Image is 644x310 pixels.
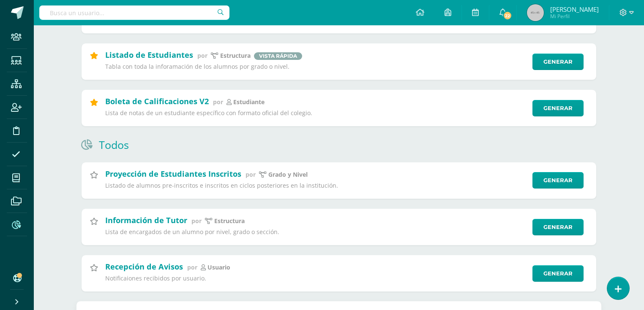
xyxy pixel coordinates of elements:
p: Notificaiones recibidos por usuario. [105,275,527,282]
img: 45x45 [527,4,544,21]
h2: Listado de Estudiantes [105,50,193,60]
h2: Recepción de Avisos [105,261,183,272]
span: por [187,263,197,271]
p: Listado de alumnos pre-inscritos e inscritos en ciclos posteriores en la institución. [105,182,527,189]
a: Generar [532,172,584,189]
span: Mi Perfil [550,13,599,20]
h2: Proyección de Estudiantes Inscritos [105,169,241,179]
p: Tabla con toda la inforamación de los alumnos por grado o nivel. [105,63,527,70]
h2: Boleta de Calificaciones V2 [105,96,209,106]
p: estructura [214,217,245,225]
p: Lista de encargados de un alumno por nivel, grado o sección. [105,228,527,236]
span: [PERSON_NAME] [550,5,599,13]
span: por [191,217,202,225]
span: por [246,170,256,178]
span: 22 [503,11,512,20]
h2: Información de Tutor [105,215,187,225]
p: Grado y Nivel [268,171,308,178]
span: por [197,51,207,59]
span: Vista rápida [254,52,302,60]
a: Generar [532,100,584,116]
a: Generar [532,265,584,282]
p: estructura [220,52,251,59]
h1: Todos [99,137,129,152]
input: Busca un usuario... [39,5,229,20]
a: Generar [532,54,584,70]
p: estudiante [233,98,265,106]
p: Usuario [207,264,230,271]
p: Lista de notas de un estudiante específico con formato oficial del colegio. [105,109,527,117]
span: por [213,98,223,106]
a: Generar [532,219,584,235]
